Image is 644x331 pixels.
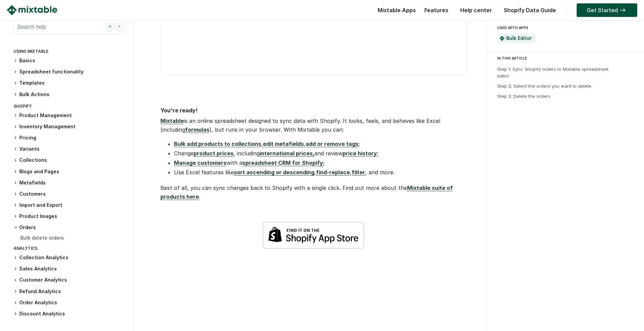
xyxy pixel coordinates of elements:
[160,107,198,114] strong: You're ready!
[14,224,126,231] h3: Orders
[14,20,126,34] button: Search help ⌘ K
[174,159,226,166] a: Manage customers
[160,116,467,134] p: is an online spreadsheet designed to sync data with Shopify. It looks, feels, and behaves like Ex...
[14,47,126,57] div: Using Mixtable
[174,168,467,177] li: Use Excel features like , , , and more.
[14,244,126,254] div: Analytics
[497,66,608,79] a: Step 1: Sync Shopify orders to Mixtable spreadsheet editor
[14,254,126,261] h3: Collection Analytics
[497,55,638,61] div: IN THIS ARTICLE
[497,93,550,99] a: Step 3: Delete the orders
[497,24,631,32] div: USED WITH APPS
[116,23,123,30] div: K
[160,183,467,201] p: Best of all, you can sync changes back to Shopify with a single click. Find out more about the .
[316,169,350,176] a: find-replace
[14,288,126,295] h3: Refund Analytics
[14,123,126,130] h3: Inventory Management
[174,139,467,148] li: , , ;
[306,140,358,147] a: add or remove tags
[174,149,467,158] li: Change , including and review ;
[14,80,126,87] h3: Templates
[160,117,184,124] a: Mixtable
[618,8,627,12] img: arrow-right.svg
[501,7,559,14] a: Shopify Data Guide
[194,150,234,157] a: product prices
[14,168,126,175] h3: Blogs and Pages
[457,7,495,14] a: Help center
[499,36,505,41] img: Mixtable Spreadsheet Bulk Editor App
[352,169,365,176] a: filter
[263,140,304,147] a: edit metafields
[260,150,314,157] a: international prices,
[14,213,126,220] h3: Product Images
[7,5,57,15] img: Mixtable logo
[174,158,467,167] li: with a ;
[14,146,126,153] h3: Variants
[14,102,126,112] div: Shopify
[14,191,126,198] h3: Customers
[174,140,261,147] a: Bulk add products to collections
[14,277,126,284] h3: Customer Analytics
[14,112,126,119] h3: Product Management
[14,157,126,164] h3: Collections
[342,150,377,157] a: price history
[263,221,364,249] img: shopify-app-store-badge-white.png
[14,68,126,75] h3: Spreadsheet functionality
[234,169,314,176] a: sort ascending or descending
[497,83,591,89] a: Step 2: Select the orders you want to delete
[14,57,126,64] h3: Basics
[14,134,126,141] h3: Pricing
[577,3,637,17] a: Get Started
[242,159,323,166] a: spreadsheet CRM for Shopify
[14,91,126,98] h3: Bulk Actions
[506,35,532,41] a: Bulk Editor
[374,5,416,19] div: Mixtable Apps
[20,235,64,241] a: Bulk delete orders
[421,7,452,14] a: Features
[185,126,209,133] a: formulas
[14,310,126,317] h3: Discount Analytics
[14,265,126,272] h3: Sales Analytics
[14,299,126,306] h3: Order Analytics
[14,202,126,209] h3: Import and Export
[106,23,114,30] div: ⌘
[14,179,126,186] h3: Metafields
